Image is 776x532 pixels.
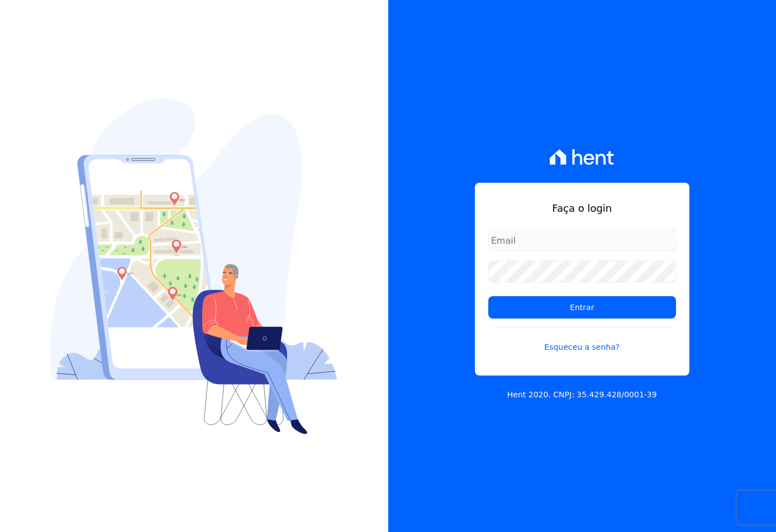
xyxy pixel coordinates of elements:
input: Email [488,229,676,251]
img: Login [50,98,337,434]
p: Hent 2020. CNPJ: 35.429.428/0001-39 [507,389,657,401]
a: Esqueceu a senha? [488,327,676,353]
h1: Faça o login [488,201,676,216]
input: Entrar [488,296,676,319]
